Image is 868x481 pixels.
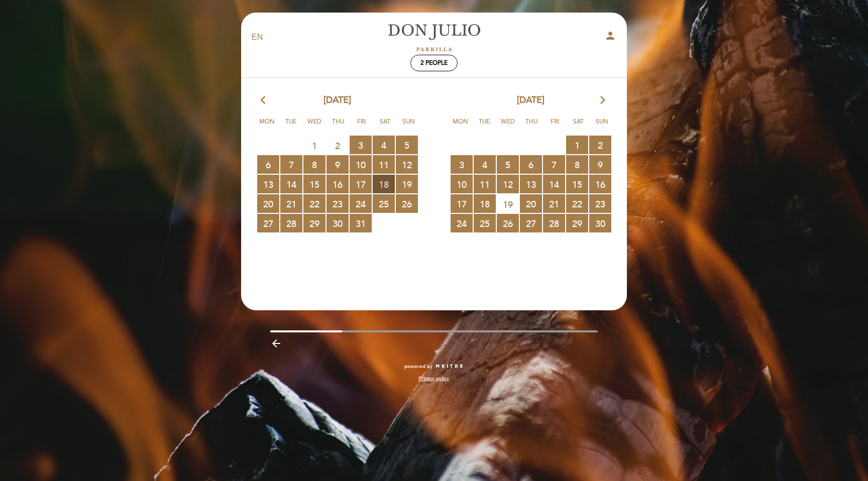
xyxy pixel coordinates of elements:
[399,116,419,135] span: Sun
[520,155,542,174] span: 6
[396,175,418,193] span: 19
[451,116,471,135] span: Mon
[589,175,611,193] span: 16
[281,116,301,135] span: Tue
[520,175,542,193] span: 13
[352,116,372,135] span: Fri
[589,155,611,174] span: 9
[373,155,395,174] span: 11
[521,116,541,135] span: Thu
[257,214,279,232] span: 27
[497,155,519,174] span: 5
[520,214,542,232] span: 27
[323,94,351,107] span: [DATE]
[371,24,497,51] a: [PERSON_NAME]
[350,175,372,193] span: 17
[350,194,372,213] span: 24
[498,116,518,135] span: Wed
[280,194,302,213] span: 21
[589,136,611,154] span: 2
[280,155,302,174] span: 7
[566,214,588,232] span: 29
[543,214,565,232] span: 28
[303,155,325,174] span: 8
[497,175,519,193] span: 12
[435,364,464,369] img: MEITRE
[350,214,372,232] span: 31
[569,116,589,135] span: Sat
[257,155,279,174] span: 6
[350,155,372,174] span: 10
[451,214,473,232] span: 24
[451,194,473,213] span: 17
[257,175,279,193] span: 13
[375,116,395,135] span: Sat
[373,194,395,213] span: 25
[280,214,302,232] span: 28
[396,194,418,213] span: 26
[303,214,325,232] span: 29
[404,363,432,370] span: powered by
[327,194,349,213] span: 23
[474,116,494,135] span: Tue
[545,116,565,135] span: Fri
[350,136,372,154] span: 3
[592,116,612,135] span: Sun
[543,155,565,174] span: 7
[474,214,496,232] span: 25
[604,30,616,45] button: person
[589,214,611,232] span: 30
[261,94,270,107] i: arrow_back_ios
[396,136,418,154] span: 5
[598,94,607,107] i: arrow_forward_ios
[270,337,282,349] i: arrow_backward
[404,363,464,370] a: powered by
[327,155,349,174] span: 9
[303,175,325,193] span: 15
[520,194,542,213] span: 20
[418,375,449,382] a: Privacy policy
[566,175,588,193] span: 15
[517,94,545,107] span: [DATE]
[396,155,418,174] span: 12
[280,175,302,193] span: 14
[474,155,496,174] span: 4
[497,195,519,213] span: 19
[327,214,349,232] span: 30
[543,194,565,213] span: 21
[497,214,519,232] span: 26
[420,59,448,67] span: 2 people
[327,175,349,193] span: 16
[303,194,325,213] span: 22
[566,194,588,213] span: 22
[257,194,279,213] span: 20
[474,175,496,193] span: 11
[373,175,395,193] span: 18
[566,155,588,174] span: 8
[303,136,325,155] span: 1
[451,155,473,174] span: 3
[451,175,473,193] span: 10
[257,116,277,135] span: Mon
[304,116,324,135] span: Wed
[543,175,565,193] span: 14
[328,116,348,135] span: Thu
[604,30,616,42] i: person
[373,136,395,154] span: 4
[327,136,349,155] span: 2
[589,194,611,213] span: 23
[566,136,588,154] span: 1
[474,194,496,213] span: 18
